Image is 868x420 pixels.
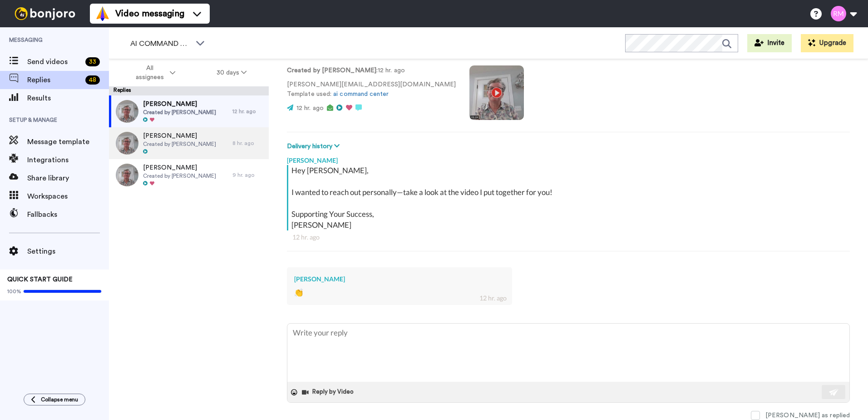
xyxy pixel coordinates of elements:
[143,140,216,148] span: Created by [PERSON_NAME]
[109,159,269,191] a: [PERSON_NAME]Created by [PERSON_NAME]9 hr. ago
[143,100,216,109] span: [PERSON_NAME]
[143,131,216,140] span: [PERSON_NAME]
[95,6,110,21] img: vm-color.svg
[85,75,100,85] div: 48
[296,105,324,111] span: 12 hr. ago
[11,7,79,20] img: bj-logo-header-white.svg
[765,411,850,420] div: [PERSON_NAME] as replied
[116,164,138,186] img: 543dbfbf-edac-4f6e-b2f4-116dbbb431c9-thumb.jpg
[232,140,264,147] div: 8 hr. ago
[287,66,456,75] p: : 12 hr. ago
[85,57,100,66] div: 33
[232,108,264,115] div: 12 hr. ago
[287,67,376,74] strong: Created by [PERSON_NAME]
[27,246,109,257] span: Settings
[116,132,138,155] img: 543dbfbf-edac-4f6e-b2f4-116dbbb431c9-thumb.jpg
[27,173,109,184] span: Share library
[143,172,216,180] span: Created by [PERSON_NAME]
[111,60,196,85] button: All assignees
[131,64,168,82] span: All assignees
[27,191,109,202] span: Workspaces
[27,75,82,85] span: Replies
[287,141,342,151] button: Delivery history
[115,7,184,20] span: Video messaging
[829,389,839,396] img: send-white.svg
[333,91,389,97] a: ai command center
[291,165,848,230] div: Hey [PERSON_NAME], I wanted to reach out personally—take a look at the video I put together for y...
[287,80,456,99] p: [PERSON_NAME][EMAIL_ADDRESS][DOMAIN_NAME] Template used:
[109,95,269,127] a: [PERSON_NAME]Created by [PERSON_NAME]12 hr. ago
[27,136,109,147] span: Message template
[27,93,109,104] span: Results
[41,396,78,403] span: Collapse menu
[479,294,507,303] div: 12 hr. ago
[7,276,73,283] span: QUICK START GUIDE
[301,385,356,399] button: Reply by Video
[109,127,269,159] a: [PERSON_NAME]Created by [PERSON_NAME]8 hr. ago
[801,34,853,52] button: Upgrade
[27,56,82,67] span: Send videos
[27,155,109,165] span: Integrations
[116,100,138,123] img: e6d56e48-aa67-4f91-8c77-303d465e5eb2-thumb.jpg
[143,163,216,172] span: [PERSON_NAME]
[294,275,505,284] div: [PERSON_NAME]
[27,209,109,220] span: Fallbacks
[294,287,505,298] div: 👏
[232,171,264,179] div: 9 hr. ago
[130,38,191,49] span: AI COMMAND CENTER - ACTIVE
[747,34,792,52] button: Invite
[109,86,269,95] div: Replies
[196,65,267,81] button: 30 days
[287,151,850,165] div: [PERSON_NAME]
[24,394,85,405] button: Collapse menu
[292,233,844,242] div: 12 hr. ago
[7,288,21,295] span: 100%
[143,109,216,116] span: Created by [PERSON_NAME]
